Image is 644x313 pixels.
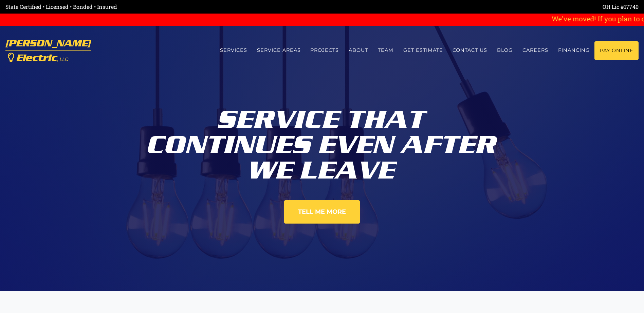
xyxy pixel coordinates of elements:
a: Projects [306,41,344,59]
a: Service Areas [252,41,306,59]
div: State Certified • Licensed • Bonded • Insured [5,3,322,11]
a: Get estimate [398,41,448,59]
a: Services [215,41,252,59]
span: , LLC [57,57,68,62]
a: Careers [518,41,553,59]
a: Blog [492,41,518,59]
a: About [344,41,373,59]
a: Pay Online [594,41,639,60]
a: Financing [553,41,594,59]
a: [PERSON_NAME] Electric, LLC [5,35,91,67]
div: Service That Continues Even After We Leave [134,102,511,183]
div: OH Lic #17740 [322,3,639,11]
a: Tell Me More [284,200,360,224]
a: Team [373,41,399,59]
a: Contact us [448,41,492,59]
